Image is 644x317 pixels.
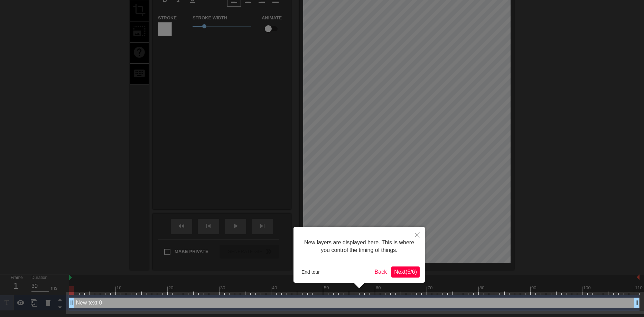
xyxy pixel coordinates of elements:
[299,232,420,261] div: New layers are displayed here. This is where you control the timing of things.
[299,267,323,277] button: End tour
[372,266,390,278] button: Back
[394,269,417,275] span: Next ( 5 / 6 )
[391,266,420,278] button: Next
[410,227,425,243] button: Close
